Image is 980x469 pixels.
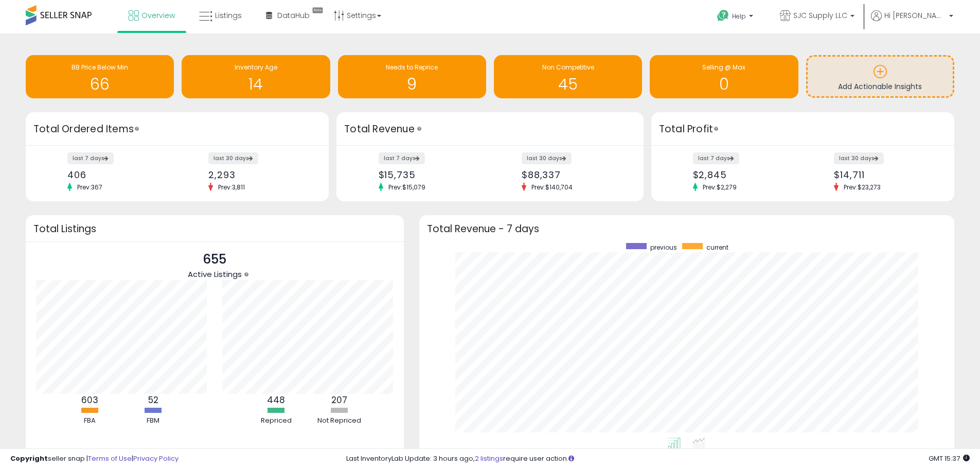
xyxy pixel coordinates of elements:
div: 406 [67,169,170,180]
span: Needs to Reprice [386,63,438,72]
span: DataHub [277,10,310,21]
h1: 45 [499,76,637,93]
div: $15,735 [379,169,483,180]
span: 2025-09-17 15:37 GMT [929,454,970,463]
div: 2,293 [208,169,311,180]
b: 52 [148,394,158,406]
span: Active Listings [188,269,242,280]
div: $2,845 [693,169,795,180]
h3: Total Listings [33,225,396,233]
a: Terms of Use [88,454,132,463]
label: last 7 days [693,152,739,164]
h1: 0 [655,76,793,93]
span: Prev: $2,279 [698,183,742,192]
i: Click here to read more about un-synced listings. [568,455,574,462]
b: 207 [331,394,347,406]
span: BB Price Below Min [72,63,128,72]
div: $88,337 [522,169,626,180]
a: Selling @ Max 0 [650,55,798,98]
h3: Total Ordered Items [33,122,321,136]
a: Needs to Reprice 9 [338,55,486,98]
div: Tooltip anchor [242,270,251,279]
b: 603 [81,394,98,406]
h1: 9 [343,76,481,93]
label: last 30 days [208,152,258,164]
span: previous [650,243,677,252]
label: last 30 days [522,152,572,164]
h3: Total Profit [659,122,947,136]
i: Get Help [717,9,729,22]
h3: Total Revenue - 7 days [427,225,947,233]
span: current [706,243,728,252]
h1: 14 [187,76,325,93]
h1: 66 [31,76,169,93]
div: Tooltip anchor [711,124,721,133]
strong: Copyright [10,454,48,463]
div: Tooltip anchor [309,5,327,15]
span: Listings [215,10,242,21]
div: $14,711 [834,169,936,180]
a: Add Actionable Insights [808,57,953,96]
a: Hi [PERSON_NAME] [871,10,953,33]
span: Hi [PERSON_NAME] [884,10,946,21]
span: Help [732,12,746,21]
span: Inventory Age [235,63,277,72]
div: Repriced [245,416,307,426]
span: Prev: $15,079 [383,183,431,192]
label: last 7 days [67,152,114,164]
label: last 30 days [834,152,884,164]
a: 2 listings [475,454,503,463]
span: Prev: $23,273 [839,183,886,192]
span: Prev: $140,704 [526,183,578,192]
span: Overview [141,10,175,21]
h3: Total Revenue [344,122,636,136]
div: seller snap | | [10,454,179,464]
a: Inventory Age 14 [182,55,330,98]
span: Prev: 3,811 [213,183,250,192]
span: Selling @ Max [702,63,745,72]
p: 655 [188,250,242,269]
label: last 7 days [379,152,425,164]
a: Help [709,2,763,33]
a: BB Price Below Min 66 [26,55,174,98]
span: Non Competitive [542,63,594,72]
span: Add Actionable Insights [838,81,922,92]
a: Non Competitive 45 [494,55,642,98]
div: Last InventoryLab Update: 3 hours ago, require user action. [346,454,970,464]
b: 448 [267,394,285,406]
span: SJC Supply LLC [793,10,847,21]
div: Not Repriced [309,416,370,426]
div: Tooltip anchor [132,124,141,133]
span: Prev: 367 [72,183,108,192]
div: FBM [122,416,184,426]
div: Tooltip anchor [415,124,424,133]
div: FBA [59,416,121,426]
a: Privacy Policy [133,454,179,463]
